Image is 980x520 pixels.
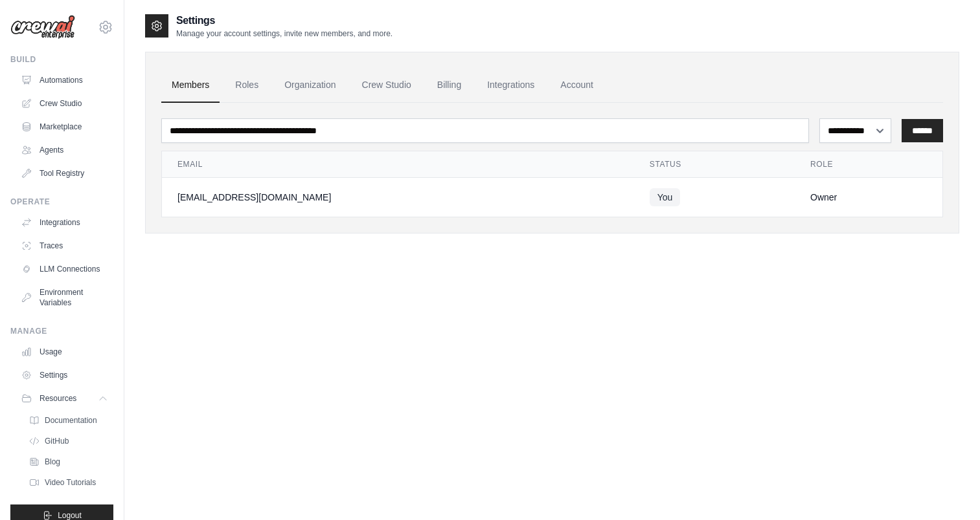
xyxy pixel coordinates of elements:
[16,341,113,362] a: Usage
[16,235,113,256] a: Traces
[176,13,393,28] h2: Settings
[10,197,113,207] div: Operate
[16,93,113,114] a: Crew Studio
[16,163,113,184] a: Tool Registry
[810,191,927,204] div: Owner
[23,411,113,429] a: Documentation
[634,151,795,178] th: Status
[40,393,76,404] span: Resources
[16,140,113,160] a: Agents
[225,68,269,103] a: Roles
[23,473,113,492] a: Video Tutorials
[16,70,113,91] a: Automations
[550,68,604,103] a: Account
[427,68,472,103] a: Billing
[45,477,96,488] span: Video Tutorials
[16,259,113,279] a: LLM Connections
[477,68,545,103] a: Integrations
[176,28,393,39] p: Manage your account settings, invite new members, and more.
[10,326,113,336] div: Manage
[352,68,422,103] a: Crew Studio
[161,68,220,103] a: Members
[23,432,113,450] a: GitHub
[177,191,619,204] div: [EMAIL_ADDRESS][DOMAIN_NAME]
[45,415,97,426] span: Documentation
[45,436,69,446] span: GitHub
[45,457,60,467] span: Blog
[16,116,113,137] a: Marketplace
[16,365,113,385] a: Settings
[795,151,942,178] th: Role
[10,54,113,65] div: Build
[16,282,113,313] a: Environment Variables
[23,453,113,471] a: Blog
[162,151,634,178] th: Email
[274,68,346,103] a: Organization
[16,212,113,233] a: Integrations
[16,388,113,409] button: Resources
[650,188,681,206] span: You
[10,15,75,39] img: Logo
